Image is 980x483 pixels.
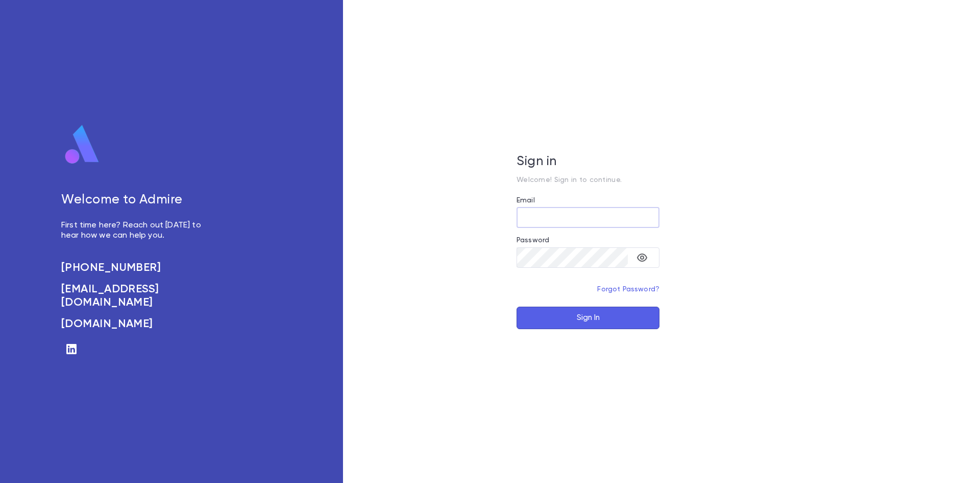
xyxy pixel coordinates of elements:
label: Email [517,196,535,204]
p: First time here? Reach out [DATE] to hear how we can help you. [61,220,212,241]
h5: Sign in [517,154,659,170]
a: Forgot Password? [597,286,659,293]
button: toggle password visibility [632,247,652,268]
p: Welcome! Sign in to continue. [517,176,659,184]
label: Password [517,236,549,244]
h5: Welcome to Admire [61,193,212,208]
img: logo [61,124,103,165]
button: Sign In [517,307,659,329]
a: [PHONE_NUMBER] [61,261,212,274]
a: [EMAIL_ADDRESS][DOMAIN_NAME] [61,283,212,309]
a: [DOMAIN_NAME] [61,317,212,331]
